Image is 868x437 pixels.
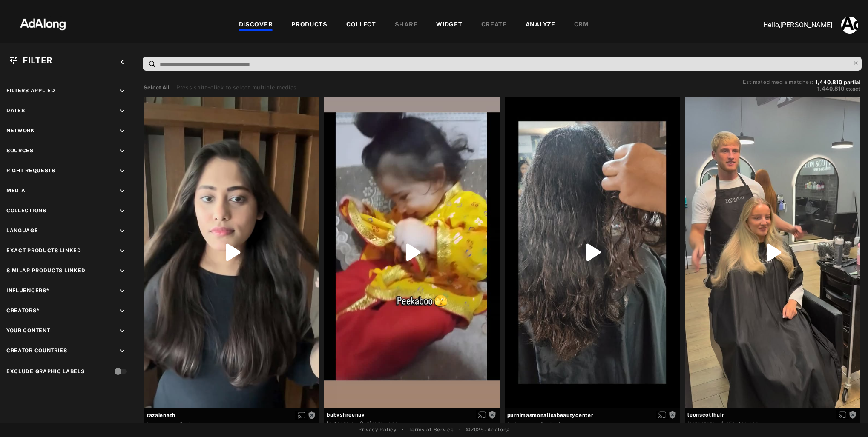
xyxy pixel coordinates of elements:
[459,426,461,434] span: •
[839,14,860,36] button: Account settings
[6,128,35,134] span: Network
[118,266,127,276] i: keyboard_arrow_down
[656,411,669,420] button: Enable diffusion on this media
[6,248,81,254] span: Exact Products Linked
[815,80,860,85] button: 1,440,810partial
[118,306,127,316] i: keyboard_arrow_down
[118,246,127,256] i: keyboard_arrow_down
[118,86,127,96] i: keyboard_arrow_down
[6,188,26,194] span: Media
[118,286,127,296] i: keyboard_arrow_down
[669,412,676,418] span: Rights not requested
[6,368,84,375] div: Exclude Graphic Labels
[118,326,127,336] i: keyboard_arrow_down
[489,411,496,417] span: Rights not requested
[295,411,308,420] button: Enable diffusion on this media
[308,412,316,418] span: Rights not requested
[436,20,462,30] div: WIDGET
[6,11,80,36] img: 63233d7d88ed69de3c212112c67096b6.png
[743,79,813,85] span: Estimated media matches:
[6,88,55,94] span: Filters applied
[6,168,55,174] span: Right Requests
[118,346,127,356] i: keyboard_arrow_down
[6,288,49,294] span: Influencers*
[6,268,86,274] span: Similar Products Linked
[118,166,127,176] i: keyboard_arrow_down
[402,426,404,434] span: •
[6,308,39,314] span: Creators*
[841,17,858,34] img: AAuE7mCcxfrEYqyvOQj0JEqcpTTBGQ1n7nJRUNytqTeM
[144,83,170,92] button: Select All
[118,206,127,216] i: keyboard_arrow_down
[118,146,127,156] i: keyboard_arrow_down
[291,20,328,30] div: PRODUCTS
[176,83,297,92] div: Press shift+click to select multiple medias
[118,106,127,116] i: keyboard_arrow_down
[358,426,397,434] a: Privacy Policy
[526,20,555,30] div: ANALYZE
[6,208,46,214] span: Collections
[481,20,507,30] div: CREATE
[466,426,510,434] span: © 2025 - Adalong
[239,20,273,30] div: DISCOVER
[23,55,53,66] span: Filter
[147,411,316,419] span: tazaienath
[346,20,376,30] div: COLLECT
[743,85,860,93] button: 1,440,810exact
[836,410,849,419] button: Enable diffusion on this media
[6,108,25,114] span: Dates
[476,410,489,419] button: Enable diffusion on this media
[817,86,844,92] span: 1,440,810
[395,20,418,30] div: SHARE
[687,411,857,419] span: leonscotthair
[118,57,127,67] i: keyboard_arrow_left
[118,126,127,136] i: keyboard_arrow_down
[6,228,38,234] span: Language
[6,348,67,354] span: Creator Countries
[118,186,127,196] i: keyboard_arrow_down
[6,328,50,334] span: Your Content
[747,20,832,30] p: Hello, [PERSON_NAME]
[815,79,842,86] span: 1,440,810
[849,411,857,417] span: Rights not requested
[6,148,34,154] span: Sources
[327,411,497,419] span: babyshreenay
[408,426,454,434] a: Terms of Service
[507,411,677,419] span: purnimasmonalisabeautycenter
[118,226,127,236] i: keyboard_arrow_down
[574,20,589,30] div: CRM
